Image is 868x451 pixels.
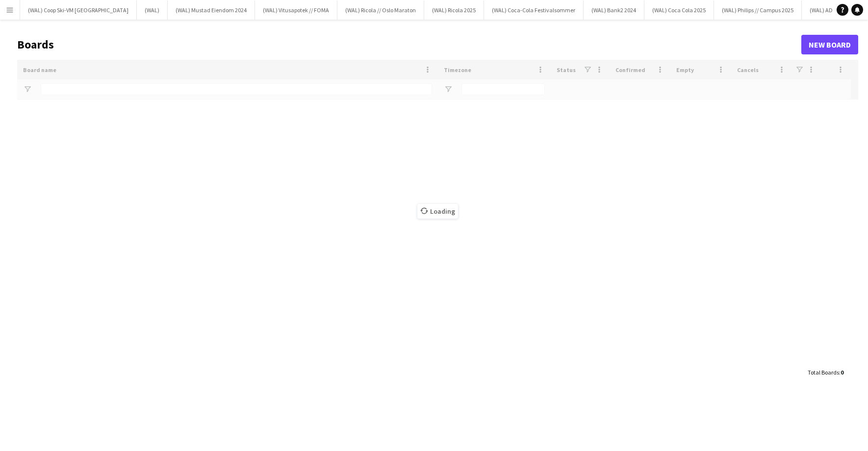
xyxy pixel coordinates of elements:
[424,0,484,20] button: (WAL) Ricola 2025
[337,0,424,20] button: (WAL) Ricola // Oslo Maraton
[17,37,801,52] h1: Boards
[808,363,843,382] div: :
[168,0,255,20] button: (WAL) Mustad Eiendom 2024
[714,0,802,20] button: (WAL) Philips // Campus 2025
[584,0,644,20] button: (WAL) Bank2 2024
[20,0,137,20] button: (WAL) Coop Ski-VM [GEOGRAPHIC_DATA]
[255,0,337,20] button: (WAL) Vitusapotek // FOMA
[644,0,714,20] button: (WAL) Coca Cola 2025
[484,0,584,20] button: (WAL) Coca-Cola Festivalsommer
[801,35,858,54] a: New Board
[802,0,864,20] button: (WAL) ADMIN 2025
[137,0,168,20] button: (WAL)
[841,369,843,376] span: 0
[808,369,839,376] span: Total Boards
[417,204,458,219] span: Loading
